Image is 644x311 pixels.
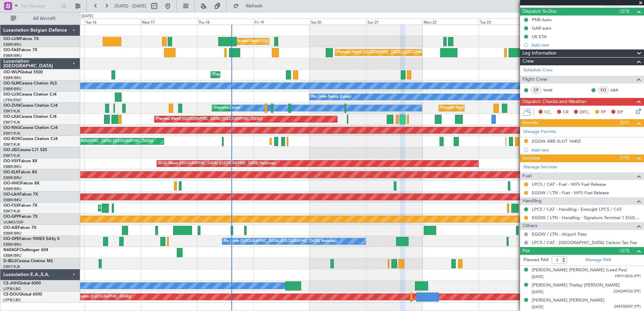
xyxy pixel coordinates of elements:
[532,25,551,31] div: GAR auto
[3,48,19,52] span: OO-FAE
[523,257,549,264] label: Planned PAX
[3,292,42,297] a: CS-DOUGlobal 6500
[3,98,22,103] a: LFSN/ENC
[3,193,38,197] a: OO-LAHFalcon 7X
[523,67,553,74] a: Schedule Crew
[544,109,552,116] span: CC,
[82,13,93,19] div: [DATE]
[3,281,41,285] a: CS-JHHGlobal 6000
[51,292,131,302] div: Planned Maint London ([GEOGRAPHIC_DATA])
[115,3,146,9] span: [DATE] - [DATE]
[601,109,606,116] span: FP
[3,93,57,97] a: OO-LUXCessna Citation CJ4
[159,159,276,169] div: AOG Maint [GEOGRAPHIC_DATA] ([GEOGRAPHIC_DATA] National)
[3,142,20,147] a: EBKT/KJK
[21,1,59,11] input: Trip Number
[522,8,556,15] span: Dispatch To-Dos
[598,87,609,94] div: FO
[3,109,20,114] a: EBKT/KJK
[532,17,552,23] div: PNR Auto
[3,181,21,185] span: OO-HHO
[3,120,20,125] a: EBKT/KJK
[530,87,542,94] div: CP
[522,76,547,83] span: Flight Crew
[3,248,48,252] a: N604GFChallenger 604
[532,206,622,212] a: LPCS / CAT - Handling - Execujet LPCS / CAT
[3,231,22,236] a: EBBR/BRU
[140,19,197,25] div: Wed 17
[522,58,534,65] span: Crew
[3,253,22,258] a: EBBR/BRU
[522,197,542,205] span: Handling
[3,181,39,185] a: OO-HHOFalcon 8X
[522,98,586,106] span: Dispatch Checks and Weather
[84,19,140,25] div: Tue 16
[532,274,543,279] span: [DATE]
[3,164,22,169] a: EBBR/BRU
[3,37,39,41] a: OO-LUMFalcon 7X
[563,109,569,116] span: CR
[522,172,532,180] span: Fuel
[479,19,535,25] div: Tue 23
[3,175,22,180] a: EBBR/BRU
[18,16,71,21] span: All Aircraft
[3,81,20,85] span: OO-SLM
[532,231,587,237] a: EGGW / LTN - Airport Fees
[532,190,609,196] a: EGGW / LTN - Fuel - WFS Fuel Release
[3,248,19,252] span: N604GF
[522,119,538,127] span: Permits
[3,87,22,92] a: EBBR/BRU
[3,186,22,192] a: EBBR/BRU
[3,170,19,174] span: OO-ELK
[3,148,18,152] span: OO-JID
[3,220,24,225] a: UUMO/OSF
[197,19,253,25] div: Thu 18
[522,247,530,255] span: Pax
[3,148,47,152] a: OO-JIDCessna CJ1 525
[3,298,21,303] a: LFPB/LBG
[3,70,43,74] a: OO-WLPGlobal 5500
[311,92,351,102] div: No Crew Nancy (Essey)
[3,193,20,197] span: OO-LAH
[3,198,22,203] a: EBBR/BRU
[3,53,22,58] a: EBBR/BRU
[47,136,153,146] div: Planned Maint [GEOGRAPHIC_DATA] ([GEOGRAPHIC_DATA])
[580,109,590,116] span: DFC,
[3,237,19,241] span: OO-GPE
[620,154,630,161] span: (1/4)
[3,137,20,141] span: OO-ROK
[620,119,630,126] span: (0/1)
[3,131,20,136] a: EBKT/KJK
[3,226,18,230] span: OO-AIE
[614,304,641,310] span: 24AF58547 (PP)
[532,282,620,289] div: [PERSON_NAME] Thailay [PERSON_NAME]
[3,242,22,247] a: EBBR/BRU
[532,215,641,220] a: EGGW / LTN - Handling - Signature Terminal 1 EGGW / LTN
[3,104,58,108] a: OO-ZUNCessna Citation CJ4
[3,81,57,85] a: OO-SLMCessna Citation XLS
[3,126,58,130] a: OO-NSGCessna Citation CJ4
[3,259,17,263] span: D-IBLU
[3,126,20,130] span: OO-NSG
[523,129,556,135] a: Manage Permits
[3,204,19,208] span: OO-FSX
[3,286,21,291] a: LFPB/LBG
[532,138,581,144] div: EGGW ARR SLOT 1645Z
[213,70,248,80] div: Planned Maint Liege
[3,115,19,119] span: OO-LXA
[3,42,22,47] a: EBBR/BRU
[3,159,19,163] span: OO-VSF
[253,19,310,25] div: Fri 19
[3,137,58,141] a: OO-ROKCessna Citation CJ4
[3,170,37,174] a: OO-ELKFalcon 8X
[522,222,537,230] span: Others
[229,103,240,113] div: Owner
[620,247,630,254] span: (3/3)
[585,257,611,264] a: Manage PAX
[310,19,366,25] div: Sat 20
[522,49,556,57] span: Leg Information
[543,87,558,93] a: WAR
[3,48,37,52] a: OO-FAEFalcon 7X
[3,204,37,208] a: OO-FSXFalcon 7X
[532,240,637,245] a: LPCS / CAT - [GEOGRAPHIC_DATA] Carbon Tax Fee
